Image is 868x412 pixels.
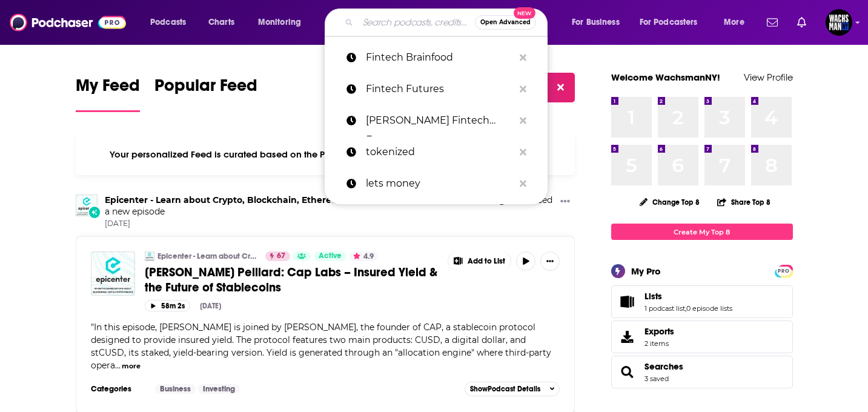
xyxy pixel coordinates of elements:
[644,374,669,383] a: 3 saved
[366,42,514,73] p: Fintech Brainfood
[715,13,760,32] button: open menu
[250,13,317,32] button: open menu
[640,14,698,31] span: For Podcasters
[76,134,575,175] div: Your personalized Feed is curated based on the Podcasts, Creators, Users, and Lists that you Follow.
[644,339,674,348] span: 2 items
[314,251,346,261] a: Active
[145,251,154,261] img: Epicenter - Learn about Crypto, Blockchain, Ethereum, Bitcoin and Distributed Technologies
[325,168,548,199] a: lets money
[358,13,475,32] input: Search podcasts, credits, & more...
[724,14,744,31] span: More
[154,75,257,103] span: Popular Feed
[366,73,514,105] p: Fintech Futures
[615,364,640,380] a: Searches
[826,9,852,36] img: User Profile
[115,360,121,371] span: ...
[105,194,517,205] a: Epicenter - Learn about Crypto, Blockchain, Ethereum, Bitcoin and Distributed Technologies
[717,190,771,214] button: Share Top 8
[319,250,342,262] span: Active
[792,12,811,33] a: Show notifications dropdown
[145,265,439,295] a: [PERSON_NAME] Peillard: Cap Labs – Insured Yield & the Future of Stablecoins
[336,8,559,36] div: Search podcasts, credits, & more...
[277,250,285,262] span: 67
[208,14,234,31] span: Charts
[826,9,852,36] span: Logged in as WachsmanNY
[615,328,640,345] span: Exports
[777,266,791,275] a: PRO
[480,19,531,25] span: Open Advanced
[777,267,791,276] span: PRO
[325,73,548,105] a: Fintech Futures
[350,251,377,261] button: 4.9
[644,326,674,337] span: Exports
[514,7,535,19] span: New
[632,13,715,32] button: open menu
[91,322,551,371] span: In this episode, [PERSON_NAME] is joined by [PERSON_NAME], the founder of CAP, a stablecoin proto...
[644,361,683,372] a: Searches
[572,14,620,31] span: For Business
[142,13,202,32] button: open menu
[631,265,661,277] div: My Pro
[325,105,548,136] a: [PERSON_NAME] Fintech Futures
[366,136,514,168] p: tokenized
[91,322,551,371] span: "
[157,251,257,261] a: Epicenter - Learn about Crypto, Blockchain, Ethereum, Bitcoin and Distributed Technologies
[540,251,560,271] button: Show More Button
[744,71,793,83] a: View Profile
[475,15,536,30] button: Open AdvancedNew
[122,361,141,371] button: more
[465,382,560,396] button: ShowPodcast Details
[258,14,301,31] span: Monitoring
[91,384,145,394] h3: Categories
[555,194,575,210] button: Show More Button
[325,42,548,73] a: Fintech Brainfood
[10,11,126,34] img: Podchaser - Follow, Share and Rate Podcasts
[644,291,732,302] a: Lists
[145,265,437,295] span: [PERSON_NAME] Peillard: Cap Labs – Insured Yield & the Future of Stablecoins
[611,321,793,353] a: Exports
[88,205,101,219] div: New Episode
[615,293,640,310] a: Lists
[200,302,221,310] div: [DATE]
[366,105,514,136] p: Heather Sugg Fintech Futures
[644,304,685,313] a: 1 podcast list
[762,12,783,33] a: Show notifications dropdown
[155,384,196,394] a: Business
[468,257,505,266] span: Add to List
[76,75,140,112] a: My Feed
[611,356,793,388] span: Searches
[563,13,635,32] button: open menu
[611,285,793,318] span: Lists
[611,71,720,83] a: Welcome WachsmanNY!
[76,75,140,103] span: My Feed
[198,384,240,394] a: Investing
[105,219,556,229] span: [DATE]
[91,251,135,296] img: Benjamin Sarquis Peillard: Cap Labs – Insured Yield & the Future of Stablecoins
[448,251,511,271] button: Show More Button
[200,13,242,32] a: Charts
[632,194,707,210] button: Change Top 8
[145,300,190,311] button: 58m 2s
[826,9,852,36] button: Show profile menu
[154,75,257,112] a: Popular Feed
[644,291,662,302] span: Lists
[611,224,793,240] a: Create My Top 8
[685,304,686,313] span: ,
[105,194,556,218] h3: released a new episode
[470,385,540,393] span: Show Podcast Details
[686,304,732,313] a: 0 episode lists
[76,194,98,216] img: Epicenter - Learn about Crypto, Blockchain, Ethereum, Bitcoin and Distributed Technologies
[366,168,514,199] p: lets money
[325,136,548,168] a: tokenized
[265,251,290,261] a: 67
[150,14,186,31] span: Podcasts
